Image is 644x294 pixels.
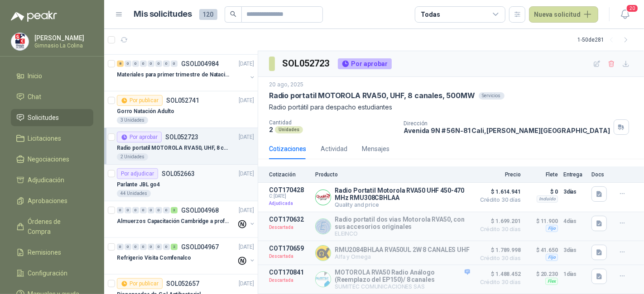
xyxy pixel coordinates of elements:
button: Nueva solicitud [529,6,598,23]
div: 0 [125,207,131,213]
div: 44 Unidades [117,190,151,197]
button: 20 [617,6,633,23]
span: Licitaciones [28,133,62,143]
p: Descartada [269,276,310,285]
p: COT170428 [269,186,310,194]
div: Flex [545,278,558,285]
p: GSOL004968 [181,207,219,213]
div: Actividad [321,144,347,154]
p: [DATE] [239,170,254,178]
p: $ 20.230 [526,269,558,280]
a: Remisiones [11,244,93,261]
div: 3 Unidades [117,117,148,124]
p: Radio portatil MOTOROLA RVA50, UHF, 8 canales, 500MW [269,91,475,100]
div: Por publicar [117,95,163,106]
p: Quality and price [335,201,470,208]
span: $ 1.699.201 [476,216,521,227]
div: 0 [117,207,124,213]
p: 2 [269,126,273,133]
div: 0 [132,207,139,213]
div: 1 - 50 de 281 [577,33,633,47]
span: $ 1.488.452 [476,269,521,280]
div: 0 [155,207,162,213]
p: Radio portatil dos vias Motorola RVA50, con sus accesorios originales [335,216,470,230]
a: Adjudicación [11,171,93,189]
div: 0 [132,61,139,67]
p: [DATE] [239,96,254,105]
p: 20 ago, 2025 [269,81,303,89]
a: Por aprobarSOL052723[DATE] Radio portatil MOTOROLA RVA50, UHF, 8 canales, 500MW2 Unidades [104,128,258,165]
div: Servicios [479,92,505,100]
div: Por adjudicar [117,168,158,179]
p: GSOL004967 [181,244,219,250]
span: 120 [199,9,217,20]
img: Company Logo [316,190,331,205]
p: Precio [476,171,521,178]
span: Crédito 30 días [476,227,521,232]
span: $ 1.614.941 [476,186,521,197]
img: Company Logo [11,33,29,50]
div: 3 [171,207,178,213]
div: Cotizaciones [269,144,306,154]
div: 0 [140,244,147,250]
p: Gorro Natación Adulto [117,107,174,116]
span: Crédito 30 días [476,256,521,261]
span: C: [DATE] [269,194,310,199]
p: Alfa y Omega [335,253,470,260]
p: $ 0 [526,186,558,197]
p: [DATE] [239,60,254,68]
p: SUMITEC COMUNICACIONES SAS [335,283,470,290]
p: MOTOROLA RVA50 Radio Análogo (Reemplazo del EP150)/ 8 canales [335,269,470,283]
div: 0 [155,61,162,67]
p: Radio portatil MOTOROLA RVA50, UHF, 8 canales, 500MW [117,144,230,152]
span: Crédito 30 días [476,280,521,285]
span: Negociaciones [28,154,70,164]
p: Refrigerio Visita Comfenalco [117,254,191,262]
p: Entrega [563,171,586,178]
p: [DATE] [239,243,254,251]
a: Configuración [11,265,93,282]
span: Inicio [28,71,43,81]
p: 4 días [563,216,586,227]
div: 0 [140,61,147,67]
div: Todas [421,9,440,19]
div: Mensajes [362,144,389,154]
p: 3 días [563,186,586,197]
p: Descartada [269,223,310,232]
p: COT170659 [269,245,310,252]
p: Radio Portatil Motorola RVA50 UHF 450-470 MHz RMU308CBHLAA [335,187,470,201]
div: 0 [148,207,154,213]
p: 3 días [563,245,586,256]
p: SOL052657 [166,280,199,287]
div: 0 [148,61,154,67]
p: Gimnasio La Colina [34,43,91,48]
a: Licitaciones [11,130,93,147]
img: Company Logo [316,272,331,287]
div: 0 [171,61,178,67]
span: Solicitudes [28,113,59,123]
div: Fijo [546,254,558,261]
a: Por publicarSOL052741[DATE] Gorro Natación Adulto3 Unidades [104,91,258,128]
div: 0 [163,244,170,250]
div: 0 [155,244,162,250]
h3: SOL052723 [282,57,331,71]
p: GSOL004984 [181,61,219,67]
p: [DATE] [239,280,254,288]
p: [DATE] [239,206,254,215]
div: 0 [117,244,124,250]
div: Por publicar [117,278,163,289]
p: [PERSON_NAME] [34,35,91,41]
span: Aprobaciones [28,196,68,206]
div: Incluido [537,195,558,203]
img: Company Logo [316,219,331,234]
div: 0 [125,244,131,250]
div: 2 [171,244,178,250]
p: Adjudicada [269,199,310,208]
a: Solicitudes [11,109,93,126]
p: SOL052723 [165,134,198,140]
p: $ 41.650 [526,245,558,256]
a: Órdenes de Compra [11,213,93,240]
h1: Mis solicitudes [134,8,192,21]
p: SOL052663 [162,171,195,177]
a: 8 0 0 0 0 0 0 0 GSOL004984[DATE] Materiales para primer trimestre de Natación [117,58,256,87]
